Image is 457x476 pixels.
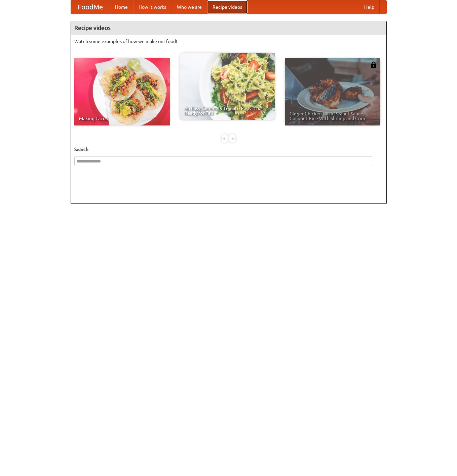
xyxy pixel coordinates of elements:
p: Watch some examples of how we make our food! [74,38,383,45]
a: Making Tacos [74,58,170,125]
span: An Easy, Summery Tomato Pasta That's Ready for Fall [184,106,270,115]
a: FoodMe [71,0,110,14]
a: Who we are [172,0,207,14]
h5: Search [74,146,383,153]
a: Recipe videos [207,0,247,14]
div: « [222,134,228,143]
a: Help [359,0,380,14]
h4: Recipe videos [71,21,386,35]
span: Making Tacos [79,116,165,121]
div: » [229,134,235,143]
a: Home [110,0,133,14]
img: 483408.png [370,62,377,68]
a: An Easy, Summery Tomato Pasta That's Ready for Fall [180,53,275,120]
a: How it works [133,0,172,14]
